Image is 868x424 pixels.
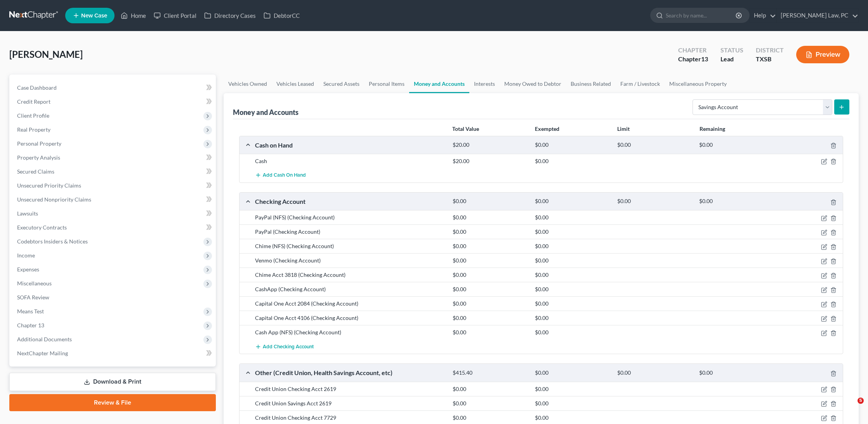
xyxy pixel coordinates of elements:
[750,9,776,23] a: Help
[531,300,613,308] div: $0.00
[449,271,531,279] div: $0.00
[11,290,216,304] a: SOFA Review
[531,141,613,149] div: $0.00
[17,140,61,147] span: Personal Property
[272,75,319,93] a: Vehicles Leased
[255,339,314,354] button: Add Checking Account
[17,336,72,342] span: Additional Documents
[17,182,81,189] span: Unsecured Priority Claims
[449,400,531,407] div: $0.00
[613,141,696,149] div: $0.00
[701,55,708,63] span: 13
[613,198,696,205] div: $0.00
[695,369,778,377] div: $0.00
[251,228,449,236] div: PayPal (Checking Account)
[319,75,364,93] a: Secured Assets
[678,55,708,64] div: Chapter
[260,9,304,23] a: DebtorCC
[616,75,665,93] a: Farm / Livestock
[449,214,531,221] div: $0.00
[233,108,299,117] div: Money and Accounts
[11,207,216,221] a: Lawsuits
[17,224,67,231] span: Executory Contracts
[117,9,150,23] a: Home
[531,198,613,205] div: $0.00
[11,179,216,193] a: Unsecured Priority Claims
[566,75,616,93] a: Business Related
[449,314,531,322] div: $0.00
[531,271,613,279] div: $0.00
[449,328,531,336] div: $0.00
[796,46,849,63] button: Preview
[364,75,409,93] a: Personal Items
[17,238,88,245] span: Codebtors Insiders & Notices
[449,285,531,293] div: $0.00
[535,125,559,132] strong: Exempted
[449,414,531,422] div: $0.00
[17,266,39,273] span: Expenses
[666,8,737,23] input: Search by name...
[531,385,613,393] div: $0.00
[251,257,449,264] div: Venmo (Checking Account)
[531,328,613,336] div: $0.00
[17,84,57,91] span: Case Dashboard
[17,252,35,259] span: Income
[251,285,449,293] div: CashApp (Checking Account)
[695,198,778,205] div: $0.00
[449,157,531,165] div: $20.00
[251,400,449,407] div: Credit Union Savings Acct 2619
[263,172,306,179] span: Add Cash on Hand
[449,369,531,377] div: $415.40
[11,81,216,95] a: Case Dashboard
[777,9,858,23] a: [PERSON_NAME] Law, PC
[81,13,107,19] span: New Case
[11,221,216,235] a: Executory Contracts
[17,112,49,119] span: Client Profile
[11,95,216,109] a: Credit Report
[251,141,449,149] div: Cash on Hand
[11,346,216,360] a: NextChapter Mailing
[11,165,216,179] a: Secured Claims
[858,398,864,404] span: 5
[531,257,613,264] div: $0.00
[17,294,49,301] span: SOFA Review
[756,46,784,55] div: District
[200,9,260,23] a: Directory Cases
[613,369,696,377] div: $0.00
[678,46,708,55] div: Chapter
[17,280,52,287] span: Miscellaneous
[720,46,743,55] div: Status
[9,394,216,411] a: Review & File
[150,9,200,23] a: Client Portal
[531,242,613,250] div: $0.00
[251,197,449,205] div: Checking Account
[665,75,731,93] a: Miscellaneous Property
[531,400,613,407] div: $0.00
[17,350,68,356] span: NextChapter Mailing
[17,168,54,175] span: Secured Claims
[17,308,44,315] span: Means Test
[251,328,449,336] div: Cash App (NFS) (Checking Account)
[720,55,743,64] div: Lead
[251,300,449,308] div: Capital One Acct 2084 (Checking Account)
[251,214,449,221] div: PayPal (NFS) (Checking Account)
[449,141,531,149] div: $20.00
[449,385,531,393] div: $0.00
[17,98,50,105] span: Credit Report
[531,214,613,221] div: $0.00
[17,322,44,328] span: Chapter 13
[449,198,531,205] div: $0.00
[756,55,784,64] div: TXSB
[9,373,216,391] a: Download & Print
[531,369,613,377] div: $0.00
[17,210,38,217] span: Lawsuits
[11,193,216,207] a: Unsecured Nonpriority Claims
[17,126,50,133] span: Real Property
[531,157,613,165] div: $0.00
[700,125,725,132] strong: Remaining
[531,314,613,322] div: $0.00
[251,157,449,165] div: Cash
[531,414,613,422] div: $0.00
[251,368,449,377] div: Other (Credit Union, Health Savings Account, etc)
[224,75,272,93] a: Vehicles Owned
